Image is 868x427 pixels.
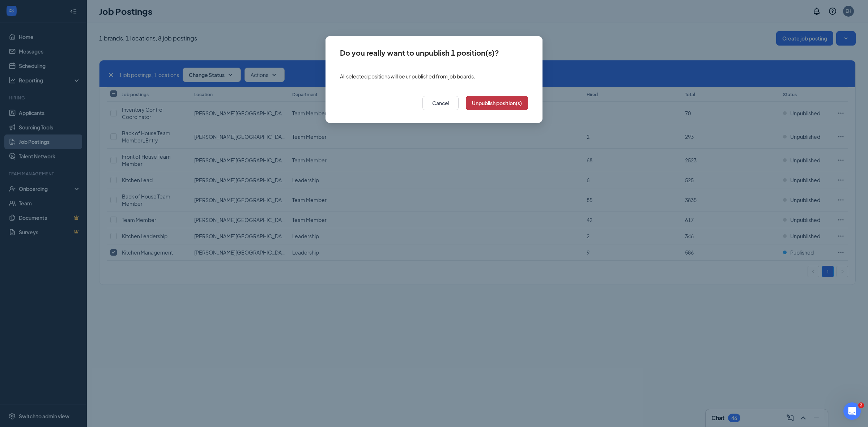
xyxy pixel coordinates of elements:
[340,72,475,80] span: All selected positions will be unpublished from job boards.
[340,49,499,57] div: Do you really want to unpublish 1 position(s)?
[843,402,861,420] iframe: Intercom live chat
[858,402,864,408] span: 2
[466,96,528,110] button: Unpublish position(s)
[422,96,459,110] button: Cancel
